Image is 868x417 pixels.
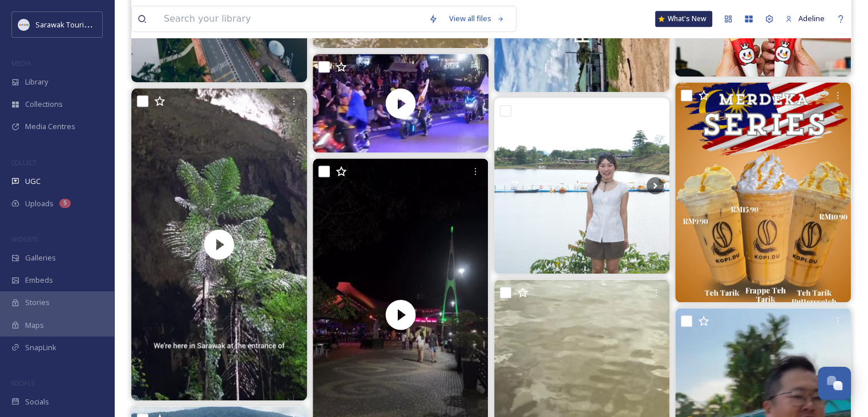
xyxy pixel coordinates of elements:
[35,19,116,30] span: Sarawak Tourism Board
[11,59,31,67] span: MEDIA
[25,198,54,209] span: Uploads
[25,176,41,187] span: UGC
[780,7,830,30] a: Adeline
[798,13,825,23] span: Adeline
[25,252,56,263] span: Galleries
[818,367,851,400] button: Open Chat
[25,77,48,87] span: Library
[59,199,71,208] div: 5
[25,275,53,286] span: Embeds
[11,379,34,387] span: SOCIALS
[131,88,307,401] video: Meet Zingiber kelabitianum, an endemic ginger of Borneo. #Sarawak #Malaysia #Ginger #TheBotanist
[11,158,36,167] span: COLLECT
[25,396,49,407] span: Socials
[25,320,44,331] span: Maps
[655,11,712,27] a: What's New
[494,98,670,274] img: Collecting peaceful lake days 🌿💙 . . #sarawak #kuchingsarawak #shortgateway #cuticutimalaysia
[25,99,63,110] span: Collections
[675,82,851,302] img: Dah try merdeka series Kopidu tak? Jom dapatkan sekarang sebab stok amat lah terhad🙌🏻, Siapa cepa...
[443,7,510,30] a: View all files
[11,235,38,243] span: WIDGETS
[131,88,307,401] img: thumbnail
[25,342,56,353] span: SnapLink
[313,54,488,153] img: thumbnail
[25,121,75,132] span: Media Centres
[313,54,488,153] video: #desscooter #kuchingparade2025 #electricbike #electricscooter #electricscooter #kuching #sarawak
[25,297,50,308] span: Stories
[18,19,30,30] img: new%20smtd%20transparent%202%20copy%404x.png
[158,6,423,31] input: Search your library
